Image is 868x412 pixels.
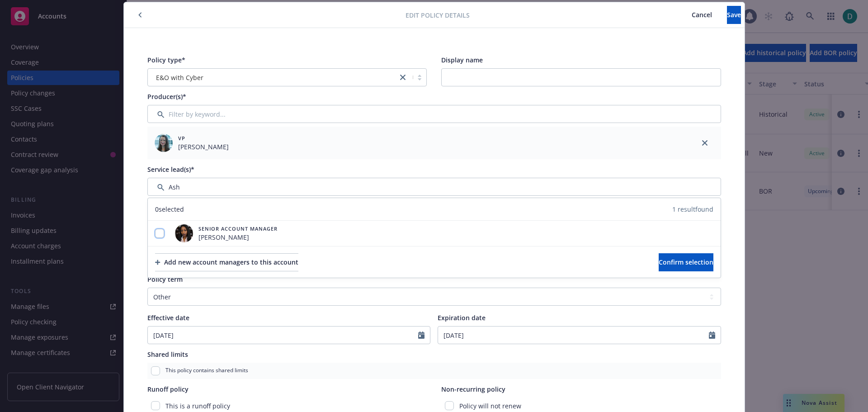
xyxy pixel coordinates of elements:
input: MM/DD/YYYY [438,327,709,344]
span: Policy type* [147,56,185,64]
img: employee photo [155,134,173,152]
span: Save [727,10,741,19]
span: Runoff policy [147,385,189,393]
button: Save [727,6,741,24]
span: Non-recurring policy [441,385,505,393]
span: [PERSON_NAME] [178,142,229,152]
button: Confirm selection [659,253,713,271]
input: Filter by keyword... [147,105,721,123]
span: Cancel [692,10,712,19]
span: [PERSON_NAME] [198,232,278,242]
span: Policy term [147,275,183,284]
img: employee photo [175,224,193,242]
svg: Calendar [418,331,425,339]
span: Display name [441,56,483,64]
a: close [699,137,710,148]
a: close [397,72,408,83]
span: 0 selected [155,204,184,214]
span: VP [178,134,229,142]
span: Shared limits [147,350,188,359]
span: Service lead(s)* [147,165,194,174]
span: Edit policy details [406,10,470,20]
span: Expiration date [438,313,486,322]
button: Add new account managers to this account [155,253,298,271]
input: Filter by keyword... [147,178,721,196]
span: Producer(s)* [147,92,186,101]
button: Cancel [677,6,727,24]
div: Add new account managers to this account [155,254,298,271]
span: E&O with Cyber [156,73,203,82]
div: This policy contains shared limits [147,363,721,379]
span: Effective date [147,313,189,322]
span: Senior Account Manager [198,225,278,232]
span: E&O with Cyber [152,73,393,82]
input: MM/DD/YYYY [148,327,419,344]
svg: Calendar [709,331,715,339]
span: Confirm selection [659,258,713,266]
span: 1 result found [672,204,713,214]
